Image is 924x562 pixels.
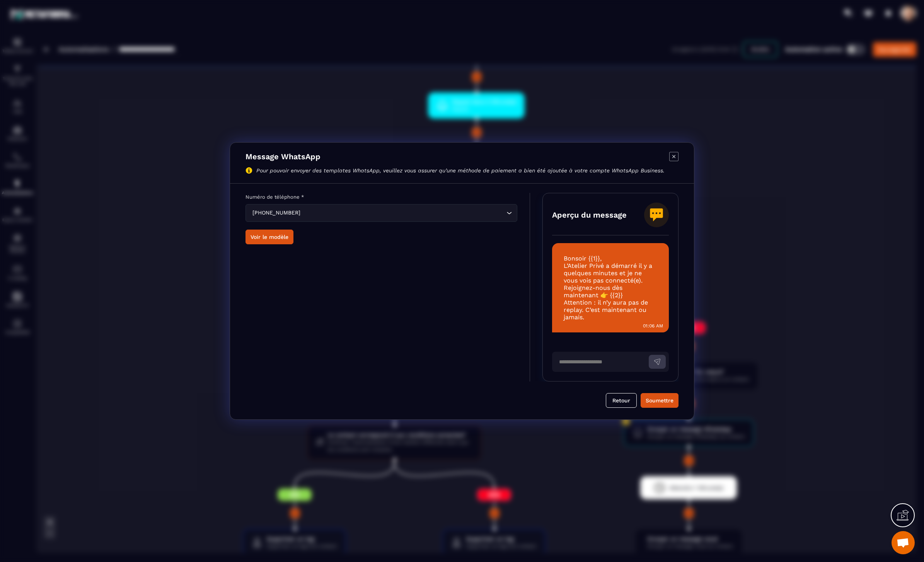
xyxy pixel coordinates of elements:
[245,230,293,244] button: Voir le modèle
[245,204,517,222] div: Search for option
[302,209,505,217] input: Search for option
[245,194,304,200] label: Numéro de téléphone *
[251,209,302,217] span: [PHONE_NUMBER]
[245,152,665,161] h4: Message WhatsApp
[641,393,679,408] button: Soumettre
[606,393,637,408] button: Retour
[646,397,673,404] div: Soumettre
[892,531,915,554] div: Open chat
[256,167,665,174] p: Pour pouvoir envoyer des templates WhatsApp, veuillez vous assurer qu’une méthode de paiement a b...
